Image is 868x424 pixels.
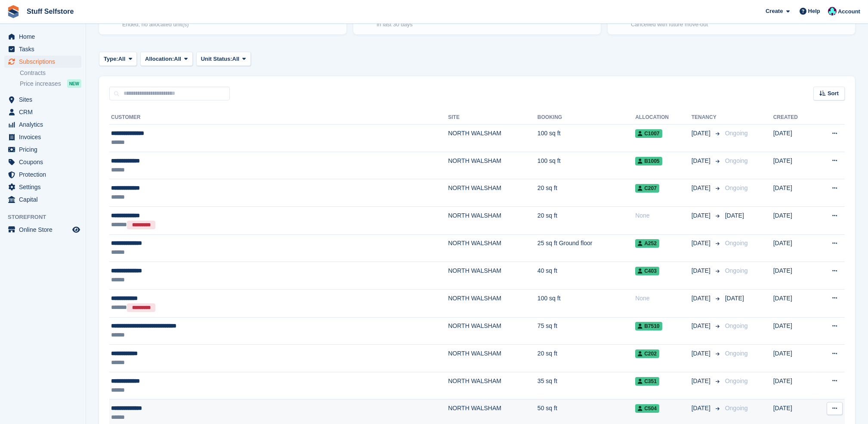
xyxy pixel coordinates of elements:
[19,193,71,206] span: Capital
[19,31,71,43] span: Home
[692,156,712,165] span: [DATE]
[4,106,81,118] a: menu
[448,289,537,317] td: NORTH WALSHAM
[725,322,748,329] span: Ongoing
[773,234,815,262] td: [DATE]
[19,56,71,68] span: Subscriptions
[635,377,659,386] span: C351
[773,206,815,234] td: [DATE]
[635,294,692,303] div: None
[725,377,748,384] span: Ongoing
[145,55,174,63] span: Allocation:
[635,322,662,330] span: B7510
[773,262,815,290] td: [DATE]
[109,111,448,125] th: Customer
[537,152,635,179] td: 100 sq ft
[7,5,20,18] img: stora-icon-8386f47178a22dfd0bd8f6a31ec36ba5ce8667c1dd55bd0f319d3a0aa187defe.svg
[19,106,71,118] span: CRM
[174,55,181,63] span: All
[448,317,537,345] td: NORTH WALSHAM
[19,94,71,106] span: Sites
[537,317,635,345] td: 75 sq ft
[4,143,81,156] a: menu
[635,239,659,248] span: A252
[773,372,815,399] td: [DATE]
[19,118,71,131] span: Analytics
[4,94,81,106] a: menu
[537,345,635,372] td: 20 sq ft
[104,55,118,63] span: Type:
[448,125,537,152] td: NORTH WALSHAM
[537,179,635,207] td: 20 sq ft
[692,129,712,138] span: [DATE]
[635,267,659,275] span: C403
[448,111,537,125] th: Site
[692,266,712,275] span: [DATE]
[448,179,537,207] td: NORTH WALSHAM
[725,240,748,246] span: Ongoing
[8,213,86,221] span: Storefront
[19,181,71,193] span: Settings
[4,224,81,236] a: menu
[725,350,748,357] span: Ongoing
[808,7,820,16] span: Help
[537,206,635,234] td: 20 sq ft
[448,345,537,372] td: NORTH WALSHAM
[828,89,839,98] span: Sort
[725,212,744,219] span: [DATE]
[71,224,81,235] a: Preview store
[773,152,815,179] td: [DATE]
[631,20,708,29] p: Cancelled with future move-out
[635,211,692,220] div: None
[67,79,81,88] div: NEW
[4,56,81,68] a: menu
[725,157,748,164] span: Ongoing
[4,118,81,131] a: menu
[725,295,744,302] span: [DATE]
[692,184,712,193] span: [DATE]
[20,69,81,77] a: Contracts
[773,289,815,317] td: [DATE]
[537,125,635,152] td: 100 sq ft
[692,111,722,125] th: Tenancy
[773,317,815,345] td: [DATE]
[448,206,537,234] td: NORTH WALSHAM
[725,405,748,412] span: Ongoing
[99,52,137,66] button: Type: All
[19,156,71,168] span: Coupons
[140,52,193,66] button: Allocation: All
[4,43,81,55] a: menu
[4,193,81,206] a: menu
[692,294,712,303] span: [DATE]
[635,404,659,413] span: C504
[635,111,692,125] th: Allocation
[448,262,537,290] td: NORTH WALSHAM
[537,262,635,290] td: 40 sq ft
[448,372,537,399] td: NORTH WALSHAM
[118,55,126,63] span: All
[19,43,71,55] span: Tasks
[692,349,712,358] span: [DATE]
[537,372,635,399] td: 35 sq ft
[725,184,748,191] span: Ongoing
[20,79,81,88] a: Price increases NEW
[19,224,71,236] span: Online Store
[773,111,815,125] th: Created
[4,168,81,181] a: menu
[448,234,537,262] td: NORTH WALSHAM
[725,267,748,274] span: Ongoing
[537,234,635,262] td: 25 sq ft Ground floor
[635,157,662,165] span: B1005
[4,181,81,193] a: menu
[692,211,712,220] span: [DATE]
[828,7,837,16] img: Simon Gardner
[19,168,71,181] span: Protection
[692,321,712,330] span: [DATE]
[4,156,81,168] a: menu
[201,55,232,63] span: Unit Status:
[635,184,659,193] span: C207
[766,7,783,16] span: Create
[773,179,815,207] td: [DATE]
[537,289,635,317] td: 100 sq ft
[19,131,71,143] span: Invoices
